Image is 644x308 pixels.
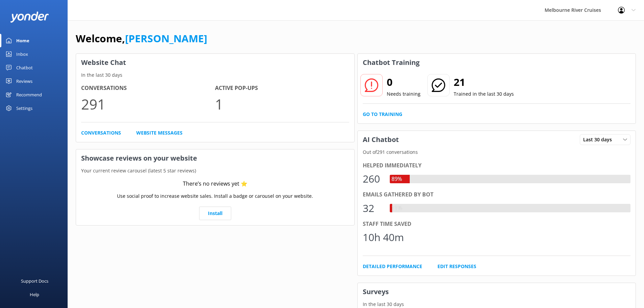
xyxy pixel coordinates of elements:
[437,263,476,270] a: Edit Responses
[358,54,425,71] h3: Chatbot Training
[390,175,404,184] div: 89%
[358,283,636,301] h3: Surveys
[21,274,48,288] div: Support Docs
[363,161,631,170] div: Helped immediately
[363,111,402,118] a: Go to Training
[363,190,631,199] div: Emails gathered by bot
[363,171,383,187] div: 260
[117,192,313,200] p: Use social proof to increase website sales. Install a badge or carousel on your website.
[363,200,383,216] div: 32
[136,129,183,137] a: Website Messages
[183,180,247,188] div: There’s no reviews yet ⭐
[30,288,39,301] div: Help
[390,204,404,213] div: 11%
[454,74,514,90] h2: 21
[76,30,207,47] h1: Welcome,
[215,93,349,115] p: 1
[454,90,514,98] p: Trained in the last 30 days
[16,88,42,101] div: Recommend
[358,301,636,308] p: In the last 30 days
[363,220,631,229] div: Staff time saved
[76,54,354,71] h3: Website Chat
[215,84,349,93] h4: Active Pop-ups
[81,84,215,93] h4: Conversations
[387,74,421,90] h2: 0
[16,74,32,88] div: Reviews
[125,31,207,45] a: [PERSON_NAME]
[387,90,421,98] p: Needs training
[16,101,32,115] div: Settings
[81,93,215,115] p: 291
[16,34,29,47] div: Home
[10,11,49,23] img: yonder-white-logo.png
[16,47,28,61] div: Inbox
[76,71,354,79] p: In the last 30 days
[81,129,121,137] a: Conversations
[363,263,422,270] a: Detailed Performance
[363,229,404,245] div: 10h 40m
[199,207,231,220] a: Install
[76,167,354,174] p: Your current review carousel (latest 5 star reviews)
[76,149,354,167] h3: Showcase reviews on your website
[358,148,636,156] p: Out of 291 conversations
[16,61,33,74] div: Chatbot
[583,136,616,143] span: Last 30 days
[358,131,404,148] h3: AI Chatbot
